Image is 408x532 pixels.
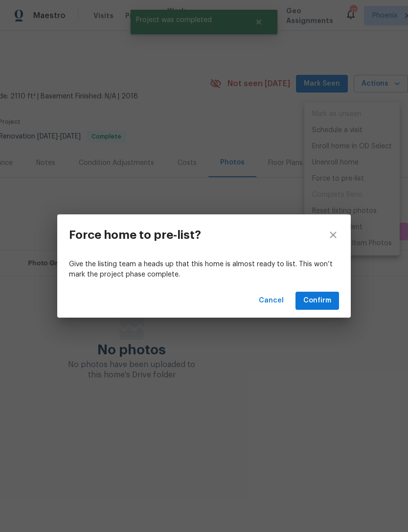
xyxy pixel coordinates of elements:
[316,214,351,255] button: close
[259,295,284,307] span: Cancel
[69,228,201,242] h3: Force home to pre-list?
[255,292,288,310] button: Cancel
[69,259,339,280] p: Give the listing team a heads up that this home is almost ready to list. This won’t mark the proj...
[295,292,339,310] button: Confirm
[303,295,331,307] span: Confirm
